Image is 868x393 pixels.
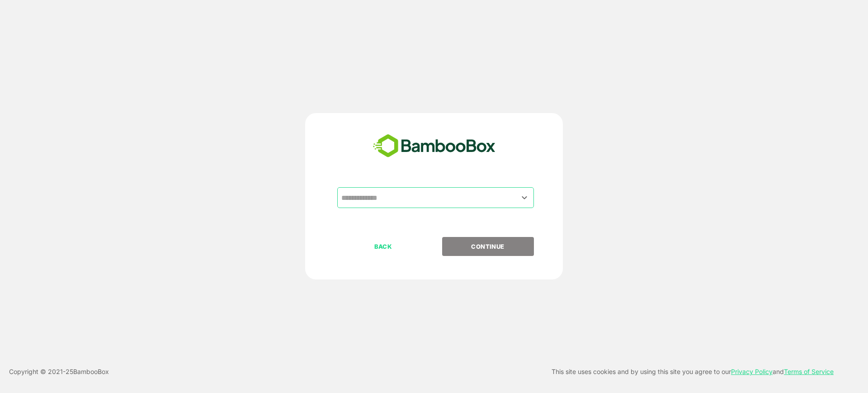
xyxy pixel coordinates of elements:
p: BACK [338,241,429,251]
p: This site uses cookies and by using this site you agree to our and [552,366,834,377]
a: Privacy Policy [731,368,773,375]
button: BACK [337,237,429,256]
p: Copyright © 2021- 25 BambooBox [9,366,109,377]
img: bamboobox [368,131,500,161]
button: CONTINUE [442,237,534,256]
p: CONTINUE [443,241,533,251]
a: Terms of Service [784,368,834,375]
button: Open [519,191,531,204]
